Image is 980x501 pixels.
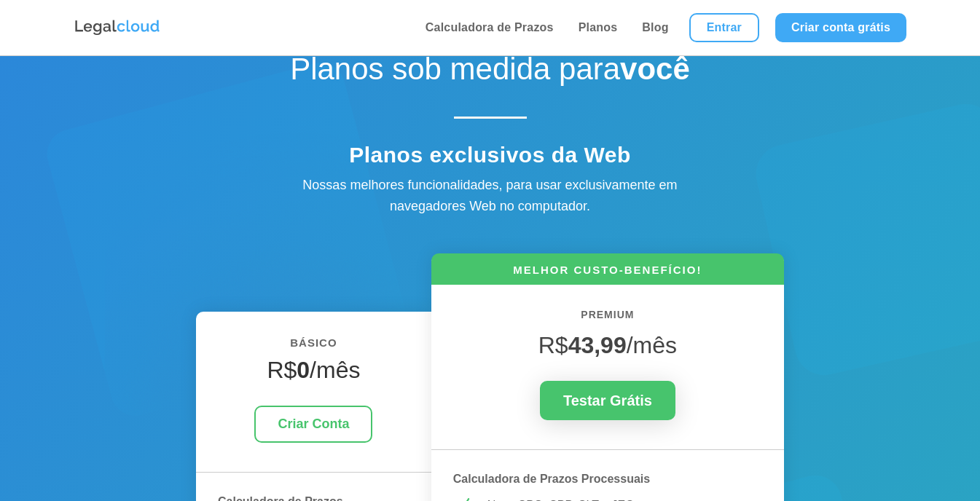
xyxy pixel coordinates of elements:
[620,52,690,86] strong: você
[297,357,310,383] strong: 0
[540,381,675,420] a: Testar Grátis
[568,332,627,358] strong: 43,99
[689,13,759,42] a: Entrar
[538,332,677,358] span: R$ /mês
[235,51,745,95] h1: Planos sob medida para
[272,175,709,217] div: Nossas melhores funcionalidades, para usar exclusivamente em navegadores Web no computador.
[218,334,409,360] h6: BÁSICO
[775,13,906,42] a: Criar conta grátis
[254,406,372,443] a: Criar Conta
[235,142,745,175] h4: Planos exclusivos da Web
[453,307,762,331] h6: PREMIUM
[453,473,650,485] strong: Calculadora de Prazos Processuais
[431,262,784,285] h6: MELHOR CUSTO-BENEFÍCIO!
[74,18,161,37] img: Logo da Legalcloud
[218,356,409,391] h4: R$ /mês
